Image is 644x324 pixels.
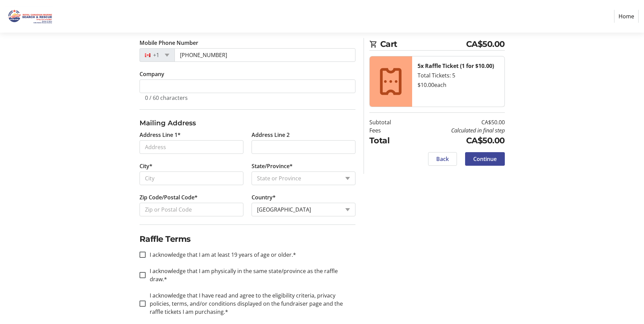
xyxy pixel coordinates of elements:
td: Total [369,134,408,147]
h3: Mailing Address [140,118,355,128]
h2: Raffle Terms [140,233,355,245]
span: Cart [380,38,466,50]
label: State/Province* [252,162,293,170]
label: City* [140,162,152,170]
td: Calculated in final step [408,126,505,134]
img: Royal Canadian Marine Search and Rescue - Station 8's Logo [5,3,54,30]
tr-character-limit: 0 / 60 characters [145,94,188,102]
label: Country* [252,193,276,201]
strong: 5x Raffle Ticket (1 for $10.00) [418,62,494,70]
div: Total Tickets: 5 [418,71,499,79]
label: Address Line 2 [252,131,290,139]
input: (506) 234-5678 [174,48,355,62]
input: Address [140,140,243,154]
input: City [140,172,243,185]
label: Company [140,70,164,78]
span: Continue [473,155,497,163]
span: Back [436,155,449,163]
span: CA$50.00 [466,38,505,50]
label: I acknowledge that I am at least 19 years of age or older.* [146,251,296,259]
button: Continue [465,152,505,166]
input: Zip or Postal Code [140,203,243,216]
td: CA$50.00 [408,118,505,126]
label: Zip Code/Postal Code* [140,193,198,201]
label: Address Line 1* [140,131,181,139]
label: I acknowledge that I have read and agree to the eligibility criteria, privacy policies, terms, an... [146,291,355,316]
td: CA$50.00 [408,134,505,147]
label: Mobile Phone Number [140,39,198,47]
td: Subtotal [369,118,408,126]
a: Home [614,10,639,23]
div: $10.00 each [418,81,499,89]
td: Fees [369,126,408,134]
button: Back [428,152,457,166]
label: I acknowledge that I am physically in the same state/province as the raffle draw.* [146,267,355,283]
